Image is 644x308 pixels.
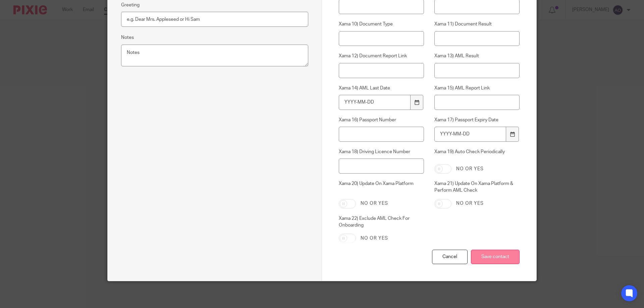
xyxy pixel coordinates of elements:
div: Cancel [432,250,468,264]
label: Xama 16) Passport Number [339,117,424,123]
label: Xama 14) AML Last Date [339,85,424,91]
label: Xama 22) Exclude AML Check For Onboarding [339,215,424,229]
label: Xama 12) Document Report Link [339,53,424,59]
label: Xama 19) Auto Check Periodically [434,148,520,159]
input: YYYY-MM-DD [434,127,506,142]
label: Xama 20) Update On Xama Platform [339,180,424,194]
label: No or yes [456,166,484,172]
input: Save contact [471,250,520,264]
label: No or yes [361,235,388,242]
input: YYYY-MM-DD [339,95,411,110]
label: Xama 18) Driving Licence Number [339,148,424,155]
label: Xama 21) Update On Xama Platform & Perform AML Check [434,180,520,194]
label: Xama 10) Document Type [339,21,424,27]
label: Greeting [121,2,140,8]
label: Xama 17) Passport Expiry Date [434,117,520,123]
label: No or yes [456,200,484,207]
label: Xama 15) AML Report Link [434,85,520,91]
label: Xama 11) Document Result [434,21,520,27]
label: No or yes [361,200,388,207]
input: e.g. Dear Mrs. Appleseed or Hi Sam [121,12,308,27]
label: Xama 13) AML Result [434,53,520,59]
label: Notes [121,34,134,41]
